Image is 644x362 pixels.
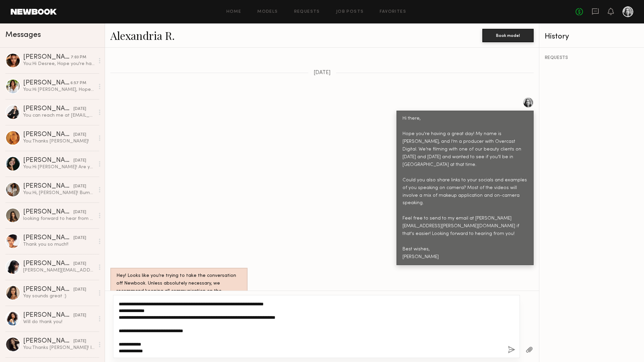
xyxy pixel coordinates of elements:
a: Home [226,10,241,14]
div: [PERSON_NAME] [23,209,73,216]
div: [PERSON_NAME] [23,183,73,190]
div: [DATE] [73,338,86,345]
div: [PERSON_NAME] [23,338,73,345]
button: Book model [482,29,534,42]
div: [PERSON_NAME] [23,235,73,241]
div: Thank you so much!! [23,241,95,248]
a: Favorites [380,10,406,14]
div: [DATE] [73,183,86,190]
div: REQUESTS [545,56,639,60]
div: You: Hi [PERSON_NAME]! Are you by chance available [DATE][DATE]? Have a shoot for MAC Cosmetics' ... [23,164,95,170]
div: [PERSON_NAME] [23,80,70,86]
div: [DATE] [73,106,86,112]
div: History [545,33,639,41]
div: [PERSON_NAME] [23,157,73,164]
div: [DATE] [73,132,86,138]
div: [DATE] [73,235,86,241]
div: [DATE] [73,261,86,267]
div: 7:03 PM [71,54,86,61]
div: [PERSON_NAME] [23,54,71,61]
a: Job Posts [336,10,364,14]
div: [PERSON_NAME] [23,106,73,112]
a: Alexandria R. [110,28,175,43]
div: [PERSON_NAME] [23,260,73,267]
div: You: Thanks [PERSON_NAME]! [23,138,95,144]
div: [DATE] [73,287,86,293]
div: You can reach me at [EMAIL_ADDRESS][DOMAIN_NAME] [23,112,95,119]
span: Messages [5,31,41,39]
div: [DATE] [73,312,86,319]
div: Yay sounds great :) [23,293,95,299]
div: You: Thanks [PERSON_NAME]! I'll share with the team and circle back! [23,345,95,351]
div: [PERSON_NAME][EMAIL_ADDRESS][PERSON_NAME][DOMAIN_NAME] [23,267,95,274]
div: You: Hi Desree, Hope you're having a great day! I wanted to check if you might be available on ei... [23,61,95,67]
div: Will do thank you! [23,319,95,325]
a: Book model [482,32,534,38]
a: Requests [294,10,320,14]
div: [DATE] [73,209,86,216]
div: 6:57 PM [70,80,86,86]
div: [DATE] [73,158,86,164]
div: [PERSON_NAME] [23,131,73,138]
div: Hey! Looks like you’re trying to take the conversation off Newbook. Unless absolutely necessary, ... [116,272,241,303]
a: Models [257,10,278,14]
div: You: Hi, [PERSON_NAME]! Bumping this! [23,190,95,196]
div: looking forward to hear from you soon:) [23,216,95,222]
span: [DATE] [314,70,331,76]
div: Hi there, Hope you're having a great day! My name is [PERSON_NAME], and I’m a producer with Overc... [402,115,528,261]
div: You: Hi [PERSON_NAME], Hope you're having a great day! I wanted to check if you might be availabl... [23,86,95,93]
div: [PERSON_NAME] [23,286,73,293]
div: [PERSON_NAME] [23,312,73,319]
